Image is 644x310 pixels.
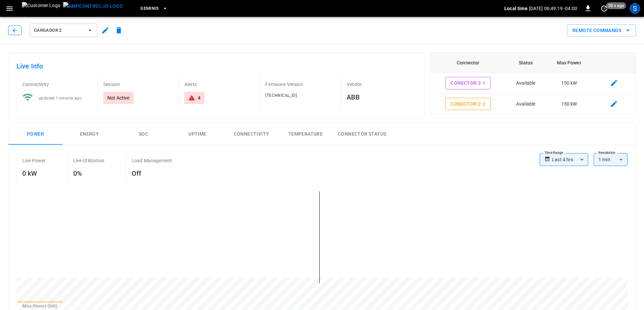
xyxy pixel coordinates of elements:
td: 150 kW [546,114,592,135]
button: Remote Commands [567,24,636,37]
p: Live Utilization [73,157,104,164]
span: updated 1 minute ago [38,96,82,101]
td: 150 kW [546,94,592,115]
th: Max Power [546,53,592,73]
td: 150 kW [546,73,592,94]
table: connector table [431,53,636,156]
button: Cargador 2 [30,24,97,37]
span: 30 s ago [606,2,626,9]
div: remote commands options [567,24,636,37]
button: Uptime [170,123,224,145]
button: SOC [116,123,170,145]
button: Temperature [278,123,332,145]
button: Connectivity [224,123,278,145]
label: Resolution [598,150,615,156]
span: Geminis [140,5,159,12]
p: Connectivity [22,81,92,88]
p: Load Management [132,157,172,164]
p: Vendor [347,81,417,88]
img: ampcontrol.io logo [63,2,123,10]
button: Geminis [138,2,170,15]
button: set refresh interval [599,3,610,14]
div: 4 [198,94,200,101]
h6: 0 kW [22,168,46,179]
td: Faulted [506,114,546,135]
p: Live Power [22,157,46,164]
button: Energy [62,123,116,145]
th: Status [506,53,546,73]
button: Conector 2-2 [445,98,491,110]
h6: Live Info [17,61,417,72]
div: 1 min [594,153,627,166]
button: Connector Status [332,123,392,145]
p: Local time [504,5,528,12]
p: [DATE] 06:49:19 -04:00 [529,5,577,12]
p: Alerts [184,81,254,88]
label: Time Range [544,150,563,156]
button: Conector 2-1 [445,77,491,89]
p: Session [103,81,173,88]
button: Power [8,123,62,145]
p: Not Active [107,94,130,101]
td: Available [506,94,546,115]
h6: ABB [347,92,417,103]
th: Connector [431,53,506,73]
h6: Off [132,168,172,179]
img: Customer Logo [22,2,60,15]
h6: 0% [73,168,104,179]
td: Available [506,73,546,94]
span: Cargador 2 [34,27,84,34]
span: [TECHNICAL_ID] [265,93,297,98]
div: profile-icon [629,3,640,14]
p: Firmware Version [265,81,335,88]
div: Last 4 hrs [552,153,588,166]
